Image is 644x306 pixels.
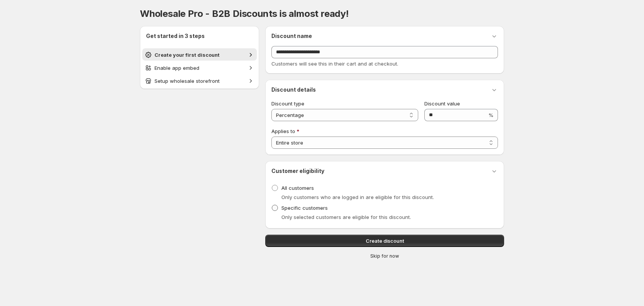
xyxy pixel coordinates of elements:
[271,167,324,175] h3: Customer eligibility
[271,100,304,107] span: Discount type
[146,32,253,40] h2: Get started in 3 steps
[154,78,220,84] span: Setup wholesale storefront
[281,205,328,211] span: Specific customers
[154,52,220,58] span: Create your first discount
[281,194,434,200] span: Only customers who are logged in are eligible for this discount.
[271,32,312,40] h3: Discount name
[262,252,507,261] button: Skip for now
[424,100,460,107] span: Discount value
[140,8,504,20] h1: Wholesale Pro - B2B Discounts is almost ready!
[488,112,493,118] span: %
[281,214,411,220] span: Only selected customers are eligible for this discount.
[154,65,199,71] span: Enable app embed
[271,61,398,67] span: Customers will see this in their cart and at checkout.
[271,86,316,94] h3: Discount details
[281,185,314,191] span: All customers
[271,128,295,134] span: Applies to
[370,253,399,259] span: Skip for now
[366,237,404,245] span: Create discount
[265,235,504,247] button: Create discount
